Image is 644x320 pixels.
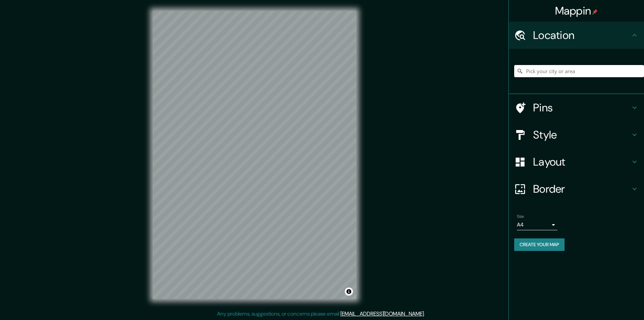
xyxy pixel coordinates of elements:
[533,28,630,42] h4: Location
[426,310,427,318] div: .
[533,128,630,142] h4: Style
[509,148,644,175] div: Layout
[340,310,424,317] a: [EMAIL_ADDRESS][DOMAIN_NAME]
[217,310,425,318] p: Any problems, suggestions, or concerns please email .
[509,94,644,121] div: Pins
[533,101,630,114] h4: Pins
[153,11,356,299] canvas: Map
[555,4,598,18] h4: Mappin
[345,287,353,296] button: Toggle attribution
[509,22,644,49] div: Location
[517,214,524,219] label: Size
[533,155,630,169] h4: Layout
[533,182,630,196] h4: Border
[509,121,644,148] div: Style
[425,310,426,318] div: .
[509,175,644,202] div: Border
[592,9,598,15] img: pin-icon.png
[514,65,644,77] input: Pick your city or area
[517,219,557,230] div: A4
[514,238,565,251] button: Create your map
